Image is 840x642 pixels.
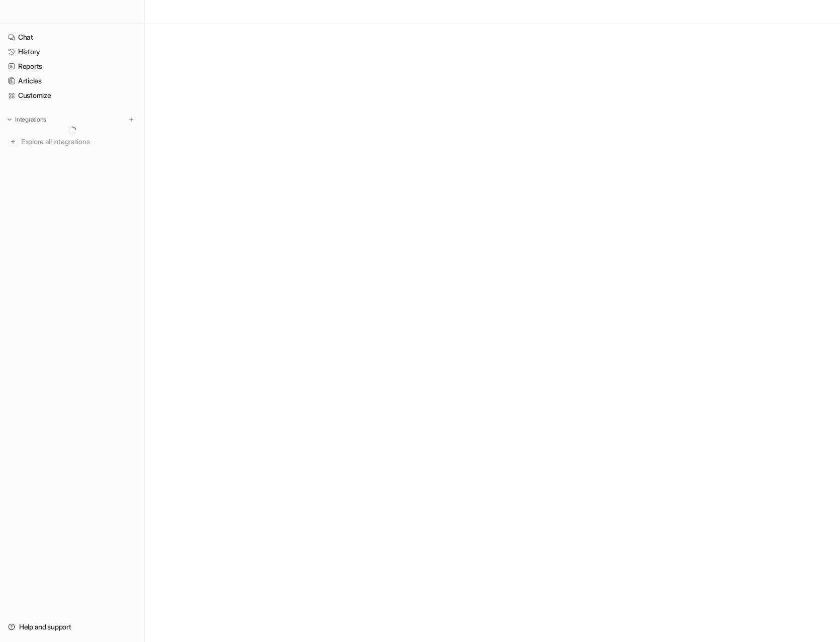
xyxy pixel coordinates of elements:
a: Help and support [4,620,140,634]
img: menu_add.svg [128,116,135,123]
img: expand menu [6,116,13,123]
a: Chat [4,30,140,44]
img: explore all integrations [8,137,18,147]
p: Integrations [15,116,46,124]
a: Reports [4,59,140,73]
a: Articles [4,74,140,88]
a: Explore all integrations [4,135,140,149]
span: Explore all integrations [21,134,136,150]
a: Customize [4,88,140,102]
button: Integrations [4,115,49,125]
a: History [4,45,140,59]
